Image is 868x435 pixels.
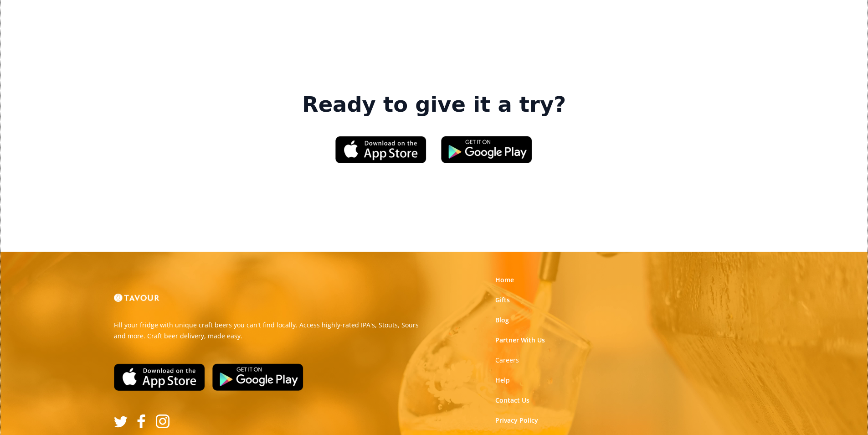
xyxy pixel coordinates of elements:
[495,376,510,385] a: Help
[495,416,538,425] a: Privacy Policy
[495,295,510,305] a: Gifts
[495,275,514,285] a: Home
[495,356,519,365] a: Careers
[114,320,427,342] p: Fill your fridge with unique craft beers you can't find locally. Access highly-rated IPA's, Stout...
[302,92,566,118] strong: Ready to give it a try?
[495,316,509,325] a: Blog
[495,336,545,345] a: Partner With Us
[495,396,529,405] a: Contact Us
